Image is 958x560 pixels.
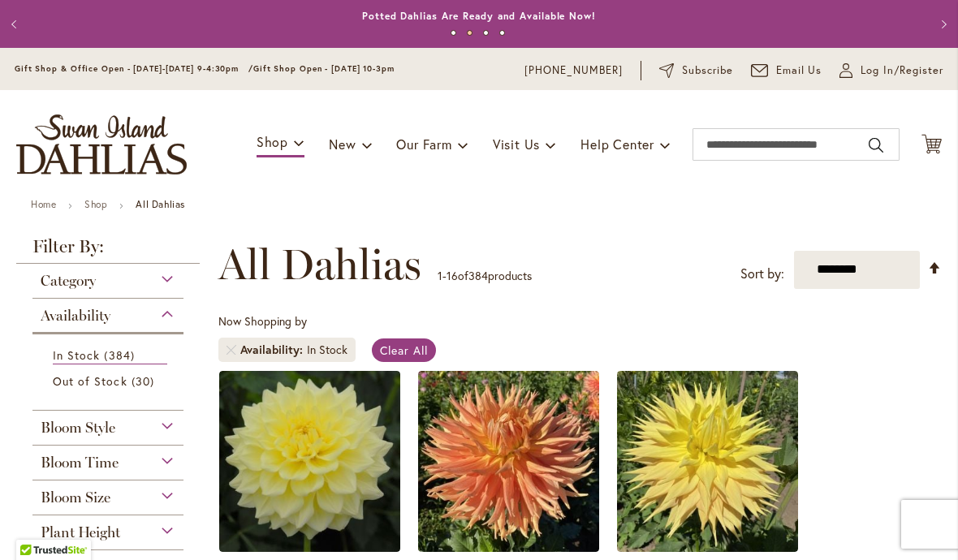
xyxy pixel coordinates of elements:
[451,30,456,36] button: 1 of 4
[483,30,489,36] button: 3 of 4
[53,347,100,363] span: In Stock
[104,347,138,364] span: 384
[218,240,421,289] span: All Dahlias
[132,373,158,390] span: 30
[372,338,436,362] a: Clear All
[751,62,822,79] a: Email Us
[136,198,185,210] strong: All Dahlias
[839,62,943,79] a: Log In/Register
[41,419,115,437] span: Bloom Style
[41,489,110,506] span: Bloom Size
[41,454,119,472] span: Bloom Time
[617,371,798,552] img: AC Jeri
[493,136,540,153] span: Visit Us
[53,373,127,389] span: Out of Stock
[16,238,200,264] strong: Filter By:
[438,268,442,283] span: 1
[53,347,167,364] a: In Stock 384
[219,371,400,552] img: A-Peeling
[240,342,307,358] span: Availability
[53,373,167,390] a: Out of Stock 30
[41,272,96,290] span: Category
[227,345,236,355] a: Remove Availability In Stock
[617,540,798,555] a: AC Jeri
[253,63,395,74] span: Gift Shop Open - [DATE] 10-3pm
[396,136,451,153] span: Our Farm
[418,371,599,552] img: AC BEN
[438,263,532,289] p: - of products
[31,198,56,210] a: Home
[218,313,307,329] span: Now Shopping by
[580,136,654,153] span: Help Center
[84,198,107,210] a: Shop
[257,133,288,150] span: Shop
[468,268,488,283] span: 384
[12,502,58,548] iframe: Launch Accessibility Center
[329,136,356,153] span: New
[499,30,505,36] button: 4 of 4
[467,30,473,36] button: 2 of 4
[41,523,120,541] span: Plant Height
[447,268,458,283] span: 16
[307,342,347,358] div: In Stock
[659,62,733,79] a: Subscribe
[15,63,253,74] span: Gift Shop & Office Open - [DATE]-[DATE] 9-4:30pm /
[418,540,599,555] a: AC BEN
[16,114,187,174] a: store logo
[524,62,623,79] a: [PHONE_NUMBER]
[776,62,822,79] span: Email Us
[219,540,400,555] a: A-Peeling
[380,342,428,358] span: Clear All
[362,10,596,22] a: Potted Dahlias Are Ready and Available Now!
[861,62,943,79] span: Log In/Register
[926,8,958,41] button: Next
[41,307,110,325] span: Availability
[682,62,733,79] span: Subscribe
[740,259,784,289] label: Sort by:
